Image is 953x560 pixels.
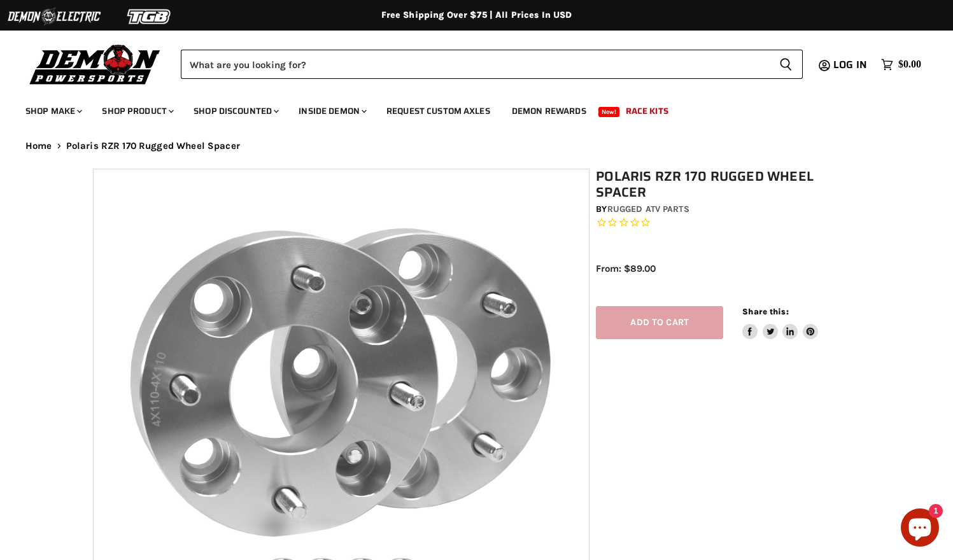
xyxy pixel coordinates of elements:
span: Share this: [742,307,788,316]
img: Demon Powersports [25,41,165,87]
a: Rugged ATV Parts [607,204,689,214]
span: Log in [833,57,867,73]
form: Product [181,50,803,79]
aside: Share this: [742,306,818,340]
a: Shop Make [16,98,90,124]
span: From: $89.00 [596,263,656,274]
a: Request Custom Axles [377,98,500,124]
inbox-online-store-chat: Shopify online store chat [897,508,943,550]
div: by [596,202,866,216]
a: Race Kits [616,98,678,124]
ul: Main menu [16,93,918,124]
a: $0.00 [875,55,928,74]
img: TGB Logo 2 [102,4,197,29]
span: New! [598,107,620,117]
a: Demon Rewards [502,98,596,124]
a: Shop Product [92,98,181,124]
img: Demon Electric Logo 2 [6,4,102,29]
span: Rated 0.0 out of 5 stars 0 reviews [596,216,866,230]
span: Polaris RZR 170 Rugged Wheel Spacer [66,141,240,151]
input: Search [181,50,769,79]
button: Search [769,50,803,79]
a: Shop Discounted [184,98,286,124]
a: Inside Demon [289,98,374,124]
span: $0.00 [898,59,921,71]
a: Log in [828,59,875,71]
a: Home [25,141,52,151]
h1: Polaris RZR 170 Rugged Wheel Spacer [596,169,866,200]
